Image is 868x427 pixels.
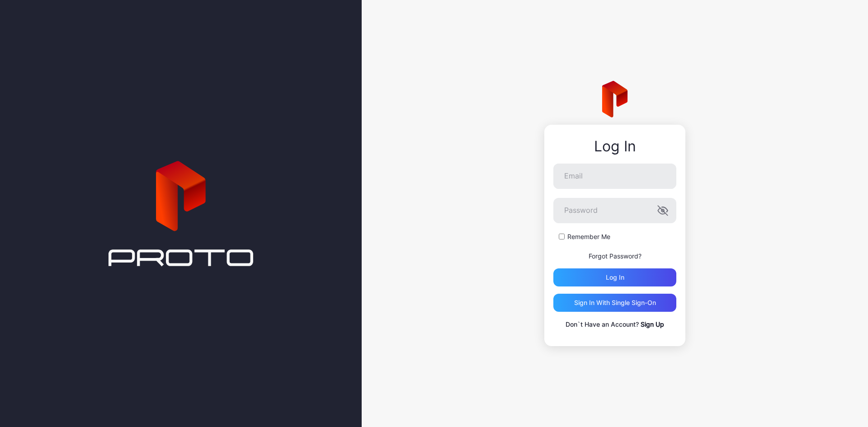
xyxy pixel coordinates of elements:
div: Log in [606,274,624,281]
a: Sign Up [641,320,664,328]
a: Forgot Password? [589,252,642,260]
button: Log in [553,268,676,286]
button: Password [657,205,668,216]
button: Sign in With Single Sign-On [553,294,676,312]
input: Email [553,164,676,189]
label: Remember Me [567,232,610,241]
p: Don`t Have an Account? [553,319,676,330]
div: Sign in With Single Sign-On [574,299,656,306]
input: Password [553,198,676,223]
div: Log In [553,138,676,155]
